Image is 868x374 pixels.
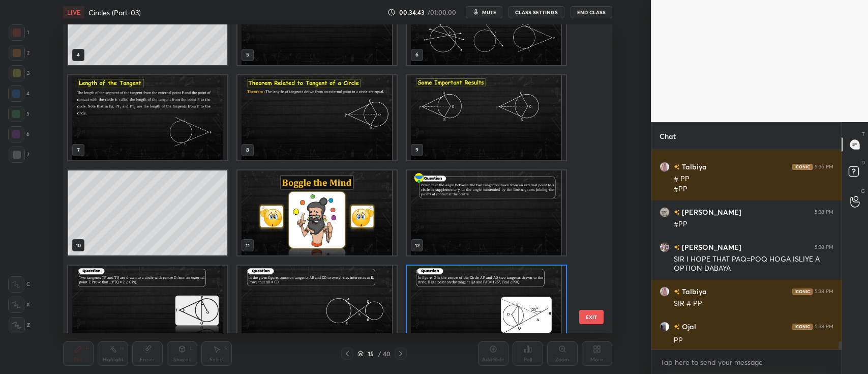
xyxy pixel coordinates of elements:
div: 5:36 PM [815,164,833,170]
img: 1759491343STGQT0.pdf [237,75,397,160]
span: mute [482,9,496,16]
img: 09e81f804ed1499aa62b6fb9b139061e.jpg [660,242,670,252]
img: 1759491343STGQT0.pdf [68,266,227,351]
div: 5 [8,106,29,122]
h6: [PERSON_NAME] [680,242,741,252]
img: 1759491343STGQT0.pdf [237,170,397,255]
div: 1 [9,24,29,41]
img: 1759491343STGQT0.pdf [68,75,227,160]
div: 7 [9,147,29,163]
img: no-rating-badge.077c3623.svg [674,289,680,295]
p: D [861,159,865,166]
div: 5:38 PM [815,244,833,250]
div: 2 [9,45,29,61]
div: 6 [8,126,29,142]
div: pp [674,334,833,344]
div: grid [651,150,842,350]
img: 1e7cedf5e7324bf9a90e7f77e339bff1.png [660,322,670,332]
div: 4 [8,85,29,102]
h6: Talbiya [680,286,707,297]
div: grid [63,24,594,333]
img: no-rating-badge.077c3623.svg [674,164,680,170]
div: SIR I HOPE THAT PAQ=POQ HOGA ISLIYE A OPTION DABAYA [674,254,833,274]
div: # PP [674,174,833,184]
div: 5:38 PM [815,209,833,215]
img: iconic-dark.1390631f.png [792,324,813,330]
img: no-rating-badge.077c3623.svg [674,210,680,215]
h6: [PERSON_NAME] [680,207,741,217]
div: C [8,276,30,293]
div: 40 [383,349,391,358]
img: no-rating-badge.077c3623.svg [674,324,680,330]
img: 1759491343STGQT0.pdf [407,170,566,255]
div: LIVE [63,6,84,18]
h4: Circles (Part-03) [88,8,141,17]
h6: Ojal [680,321,696,332]
img: 7b645a1f97c84485a01208ea2f831b27.jpg [660,286,670,297]
div: X [8,297,30,313]
div: 5:38 PM [815,289,833,295]
img: 1759491343STGQT0.pdf [237,266,397,351]
h6: Talbiya [680,161,707,172]
button: CLASS SETTINGS [508,6,564,18]
img: iconic-dark.1390631f.png [792,164,813,170]
div: #PP [674,184,833,194]
p: G [861,187,865,195]
div: SIR # PP [674,299,833,309]
div: 15 [366,351,376,357]
div: / [378,351,381,357]
img: no-rating-badge.077c3623.svg [674,245,680,250]
img: cfb0a2f0b2ff47c386269d0bd38b1d19.jpg [660,207,670,217]
img: 1759491343STGQT0.pdf [407,266,566,351]
img: iconic-dark.1390631f.png [792,289,813,295]
p: T [862,130,865,138]
div: #PP [674,219,833,229]
div: 3 [9,65,29,81]
div: Z [9,317,30,333]
button: mute [466,6,502,18]
img: 1759491343STGQT0.pdf [407,75,566,160]
p: Chat [651,123,684,150]
button: End Class [571,6,612,18]
button: EXIT [579,310,604,324]
img: 7b645a1f97c84485a01208ea2f831b27.jpg [660,162,670,172]
div: 5:38 PM [815,324,833,330]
